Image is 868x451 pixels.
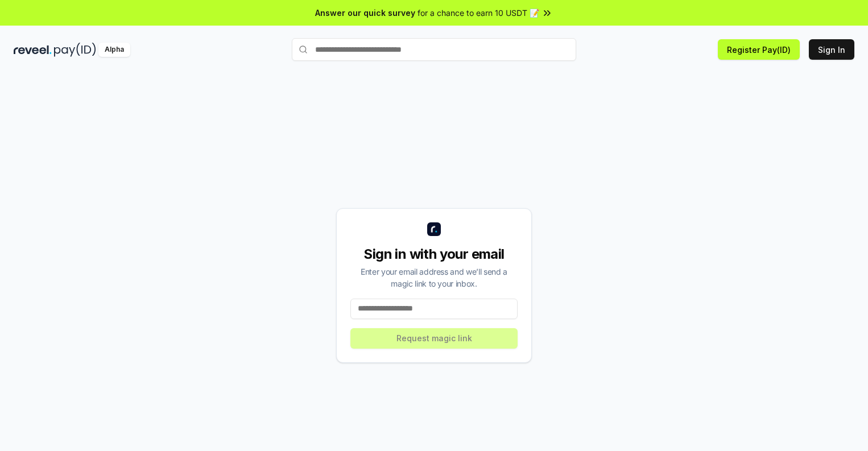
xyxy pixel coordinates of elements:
img: pay_id [54,43,96,57]
span: Answer our quick survey [315,7,415,19]
div: Enter your email address and we’ll send a magic link to your inbox. [350,266,518,289]
button: Register Pay(ID) [718,39,800,60]
span: for a chance to earn 10 USDT 📝 [418,7,539,19]
div: Sign in with your email [350,245,518,263]
button: Sign In [809,39,854,60]
img: reveel_dark [14,43,52,57]
div: Alpha [98,43,130,57]
img: logo_small [427,222,441,236]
